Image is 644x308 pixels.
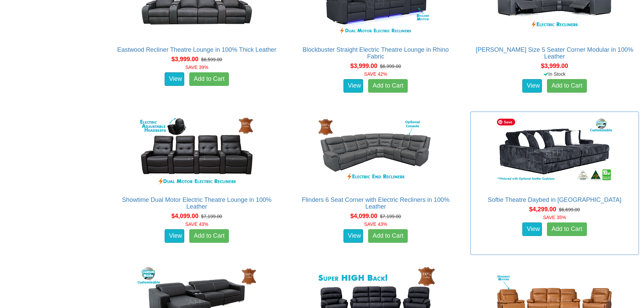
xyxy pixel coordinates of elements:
[368,79,408,93] a: Add to Cart
[547,222,587,236] a: Add to Cart
[469,71,640,77] div: In Stock
[189,72,229,86] a: Add to Cart
[171,56,198,63] span: $3,999.00
[122,196,271,210] a: Showtime Dual Motor Electric Theatre Lounge in 100% Leather
[201,57,222,62] del: $6,599.00
[350,63,377,69] span: $3,999.00
[315,115,436,190] img: Flinders 6 Seat Corner with Electric Recliners in 100% Leather
[380,214,401,219] del: $7,199.00
[364,71,387,77] font: SAVE 42%
[343,229,363,243] a: View
[559,207,580,212] del: $6,699.00
[541,63,568,69] span: $3,999.00
[476,46,633,60] a: [PERSON_NAME] Size 5 Seater Corner Modular in 100% Leather
[185,65,208,70] font: SAVE 39%
[380,64,401,69] del: $6,999.00
[303,46,449,60] a: Blockbuster Straight Electric Theatre Lounge in Rhino Fabric
[368,229,408,243] a: Add to Cart
[171,213,198,219] span: $4,099.00
[165,72,184,86] a: View
[494,115,615,190] img: Softie Theatre Daybed in Fabric
[201,214,222,219] del: $7,199.00
[497,119,515,125] span: Save
[343,79,363,93] a: View
[543,215,566,220] font: SAVE 35%
[350,213,377,219] span: $4,099.00
[189,229,229,243] a: Add to Cart
[136,115,258,190] img: Showtime Dual Motor Electric Theatre Lounge in 100% Leather
[522,79,542,93] a: View
[117,46,276,53] a: Eastwood Recliner Theatre Lounge in 100% Thick Leather
[302,196,450,210] a: Flinders 6 Seat Corner with Electric Recliners in 100% Leather
[185,221,208,227] font: SAVE 43%
[529,206,556,213] span: $4,299.00
[165,229,184,243] a: View
[547,79,587,93] a: Add to Cart
[522,222,542,236] a: View
[364,221,387,227] font: SAVE 43%
[488,196,621,203] a: Softie Theatre Daybed in [GEOGRAPHIC_DATA]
